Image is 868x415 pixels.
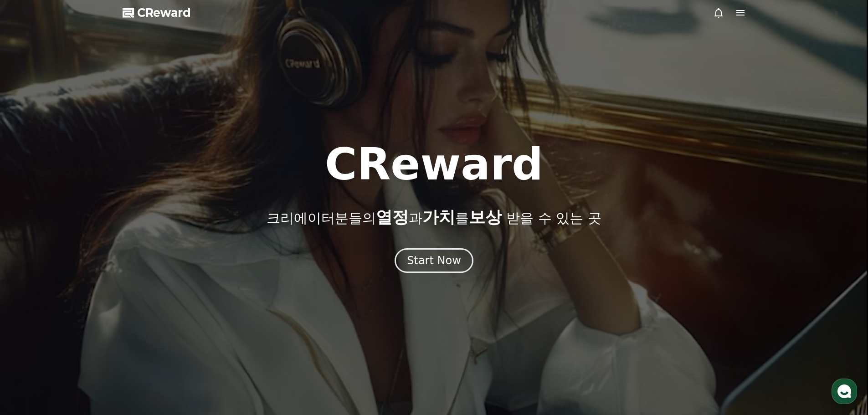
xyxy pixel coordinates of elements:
[407,253,461,268] div: Start Now
[422,208,455,226] span: 가치
[469,208,502,226] span: 보상
[395,257,473,266] a: Start Now
[395,248,473,273] button: Start Now
[123,5,191,20] a: CReward
[376,208,409,226] span: 열정
[137,5,191,20] span: CReward
[267,208,601,226] p: 크리에이터분들의 과 를 받을 수 있는 곳
[325,143,543,186] h1: CReward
